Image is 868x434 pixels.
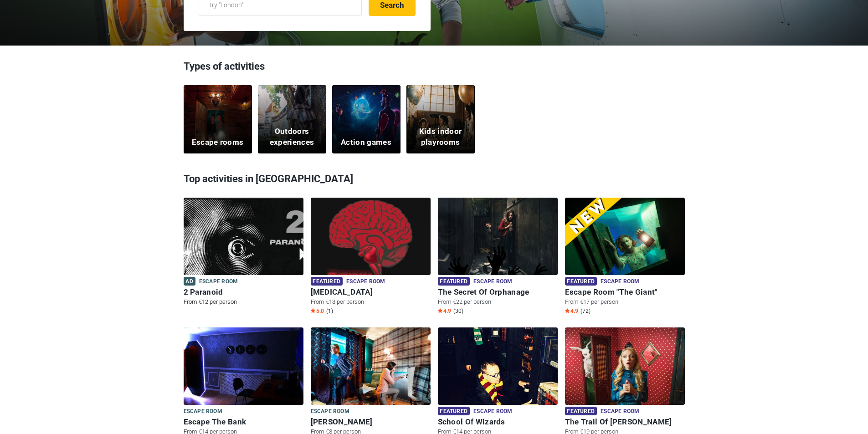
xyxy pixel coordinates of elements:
img: The Trail Of Alice [565,327,685,416]
h6: The Secret Of Orphanage [438,287,558,297]
span: (30) [453,307,463,315]
a: Escape Room "The Giant" Featured Escape room Escape Room "The Giant" From €17 per person Star4.9 ... [565,198,685,317]
img: The Secret Of Orphanage [438,198,558,286]
span: Escape room [311,407,349,417]
p: From €22 per person [438,298,558,306]
span: Escape room [601,277,639,287]
a: Escape rooms [184,85,252,153]
h6: School Of Wizards [438,417,558,427]
h6: 2 Paranoid [184,287,303,297]
a: Paranoia Featured Escape room [MEDICAL_DATA] From €13 per person Star5.0 (1) [311,198,431,317]
span: Featured [438,407,470,415]
h6: Escape Room "The Giant" [565,287,685,297]
h6: [MEDICAL_DATA] [311,287,431,297]
span: Featured [565,407,597,415]
p: From €17 per person [565,298,685,306]
h6: [PERSON_NAME] [311,417,431,427]
span: Ad [184,277,195,286]
span: Escape room [473,277,512,287]
h5: Kids indoor playrooms [412,126,469,148]
img: Paranoia [311,198,431,286]
span: Escape room [473,407,512,417]
img: Sherlock Holmes [311,327,431,416]
img: Star [311,308,315,313]
span: Featured [438,277,470,286]
img: 2 Paranoid [184,198,303,286]
span: 4.9 [438,307,451,315]
h6: Escape The Bank [184,417,303,427]
span: Escape room [601,407,639,417]
span: Escape room [346,277,385,287]
span: 5.0 [311,307,324,315]
a: 2 Paranoid Ad Escape room 2 Paranoid From €12 per person [184,198,303,308]
img: Star [438,308,442,313]
span: (72) [580,307,591,315]
h5: Action games [341,137,391,148]
img: School Of Wizards [438,327,558,416]
h3: Types of activities [184,59,685,78]
span: Featured [311,277,343,286]
span: 4.9 [565,307,578,315]
span: Featured [565,277,597,286]
span: Escape room [184,407,222,417]
h6: The Trail Of [PERSON_NAME] [565,417,685,427]
a: Kids indoor playrooms [406,85,475,153]
img: Escape Room "The Giant" [565,198,685,286]
img: Star [565,308,570,313]
h3: Top activities in [GEOGRAPHIC_DATA] [184,167,685,191]
a: The Secret Of Orphanage Featured Escape room The Secret Of Orphanage From €22 per person Star4.9 ... [438,198,558,317]
span: Escape room [199,277,238,287]
span: (1) [326,307,333,315]
img: Escape The Bank [184,327,303,416]
h5: Outdoors experiences [263,126,320,148]
p: From €13 per person [311,298,431,306]
a: Outdoors experiences [258,85,326,153]
p: From €12 per person [184,298,303,306]
h5: Escape rooms [192,137,244,148]
a: Action games [332,85,401,153]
